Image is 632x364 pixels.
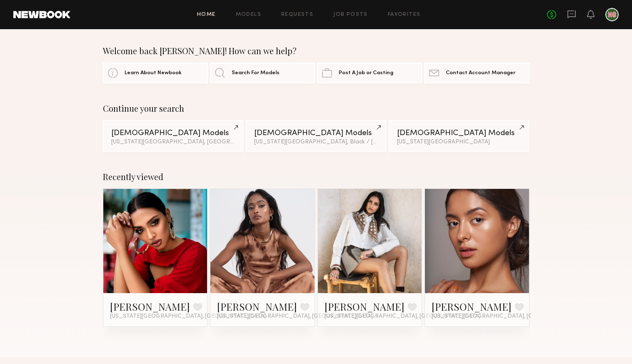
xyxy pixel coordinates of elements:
a: Favorites [388,12,421,18]
a: [PERSON_NAME] [432,300,512,313]
span: Contact Account Manager [446,70,515,76]
div: Welcome back [PERSON_NAME]! How can we help? [103,46,530,56]
a: [PERSON_NAME] [217,300,297,313]
div: [US_STATE][GEOGRAPHIC_DATA] [397,139,521,145]
a: [DEMOGRAPHIC_DATA] Models[US_STATE][GEOGRAPHIC_DATA], Black / [DEMOGRAPHIC_DATA] [246,120,386,152]
span: Search For Models [232,70,280,76]
div: [DEMOGRAPHIC_DATA] Models [254,129,378,137]
a: Post A Job or Casting [317,63,422,83]
span: Learn About Newbook [125,70,182,76]
a: Requests [281,12,313,18]
div: [US_STATE][GEOGRAPHIC_DATA], [GEOGRAPHIC_DATA] [111,139,235,145]
span: [US_STATE][GEOGRAPHIC_DATA], [GEOGRAPHIC_DATA] [217,313,373,320]
a: [DEMOGRAPHIC_DATA] Models[US_STATE][GEOGRAPHIC_DATA] [389,120,529,152]
div: Recently viewed [103,172,530,182]
a: Models [236,12,261,18]
a: Search For Models [210,63,315,83]
a: [PERSON_NAME] [110,300,190,313]
span: Post A Job or Casting [339,70,393,76]
a: Contact Account Manager [424,63,529,83]
a: [DEMOGRAPHIC_DATA] Models[US_STATE][GEOGRAPHIC_DATA], [GEOGRAPHIC_DATA] [103,120,243,152]
div: [DEMOGRAPHIC_DATA] Models [397,129,521,137]
a: Job Posts [333,12,368,18]
div: Continue your search [103,103,530,113]
a: Home [197,12,216,18]
span: [US_STATE][GEOGRAPHIC_DATA], [GEOGRAPHIC_DATA] [110,313,266,320]
div: [DEMOGRAPHIC_DATA] Models [111,129,235,137]
span: [US_STATE][GEOGRAPHIC_DATA], [GEOGRAPHIC_DATA] [432,313,587,320]
span: [US_STATE][GEOGRAPHIC_DATA], [GEOGRAPHIC_DATA] [325,313,480,320]
a: [PERSON_NAME] [325,300,405,313]
div: [US_STATE][GEOGRAPHIC_DATA], Black / [DEMOGRAPHIC_DATA] [254,139,378,145]
a: Learn About Newbook [103,63,208,83]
